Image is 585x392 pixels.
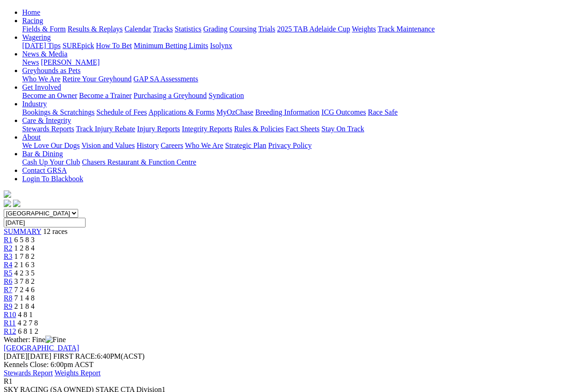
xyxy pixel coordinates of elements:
div: Racing [22,25,581,33]
a: Isolynx [210,42,232,49]
a: Wagering [22,33,51,41]
span: 2 1 8 4 [14,302,35,310]
span: 3 7 8 2 [14,277,35,285]
a: R5 [4,269,12,277]
div: Get Involved [22,92,581,100]
a: Results & Replays [68,25,123,33]
a: Purchasing a Greyhound [134,92,207,99]
span: 2 1 6 3 [14,261,35,269]
a: Careers [160,141,183,149]
div: News & Media [22,58,581,67]
div: Care & Integrity [22,125,581,133]
span: 7 2 4 6 [14,286,35,294]
a: Retire Your Greyhound [62,75,132,83]
a: ICG Outcomes [321,108,366,116]
a: Tracks [153,25,173,33]
a: Weights [352,25,376,33]
img: facebook.svg [4,200,11,207]
a: Fields & Form [22,25,66,33]
a: Become a Trainer [79,92,132,99]
span: 6 8 1 2 [18,327,38,335]
a: Syndication [209,92,244,99]
a: News & Media [22,50,68,58]
a: Calendar [124,25,151,33]
a: Racing [22,17,43,24]
a: Stewards Report [4,369,53,377]
span: 4 8 1 [18,311,33,318]
a: R11 [4,319,16,327]
a: Industry [22,100,47,108]
a: R4 [4,261,12,269]
span: 7 1 4 8 [14,294,35,302]
a: Trials [258,25,275,33]
span: 4 2 3 5 [14,269,35,277]
a: Rules & Policies [234,125,284,133]
span: 1 2 8 4 [14,244,35,252]
span: 6 5 8 3 [14,236,35,244]
input: Select date [4,218,86,227]
img: twitter.svg [13,200,20,207]
a: R1 [4,236,12,244]
a: Coursing [229,25,257,33]
a: Grading [203,25,228,33]
a: Fact Sheets [286,125,320,133]
a: Chasers Restaurant & Function Centre [82,158,196,166]
div: Wagering [22,42,581,50]
a: Track Injury Rebate [76,125,135,133]
img: logo-grsa-white.png [4,190,11,198]
span: Weather: Fine [4,336,66,343]
a: Home [22,8,40,16]
span: FIRST RACE: [53,352,97,360]
a: R10 [4,311,16,318]
a: Stewards Reports [22,125,74,133]
a: Contact GRSA [22,166,67,174]
a: Integrity Reports [182,125,232,133]
a: Greyhounds as Pets [22,67,80,74]
a: R7 [4,286,12,294]
a: Who We Are [22,75,61,83]
div: Bar & Dining [22,158,581,166]
a: About [22,133,41,141]
span: 12 races [43,227,68,235]
a: [PERSON_NAME] [41,58,99,66]
a: History [136,141,159,149]
a: SUREpick [62,42,94,49]
a: Login To Blackbook [22,175,83,183]
a: R6 [4,277,12,285]
img: Fine [45,336,66,344]
a: [DATE] Tips [22,42,61,49]
div: Kennels Close: 6:00pm ACST [4,361,581,369]
span: [DATE] [4,352,28,360]
a: R2 [4,244,12,252]
a: GAP SA Assessments [134,75,198,83]
span: 6:40PM(ACST) [53,352,145,360]
a: Weights Report [55,369,101,377]
a: Race Safe [368,108,397,116]
a: R8 [4,294,12,302]
a: [GEOGRAPHIC_DATA] [4,344,79,352]
a: Strategic Plan [225,141,266,149]
a: Track Maintenance [378,25,435,33]
a: Privacy Policy [268,141,312,149]
a: Cash Up Your Club [22,158,80,166]
a: Become an Owner [22,92,77,99]
a: News [22,58,39,66]
span: R12 [4,327,16,335]
span: R9 [4,302,12,310]
a: We Love Our Dogs [22,141,80,149]
a: Schedule of Fees [96,108,147,116]
div: Industry [22,108,581,116]
a: SUMMARY [4,227,41,235]
a: Injury Reports [137,125,180,133]
a: Statistics [175,25,202,33]
a: R3 [4,252,12,260]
